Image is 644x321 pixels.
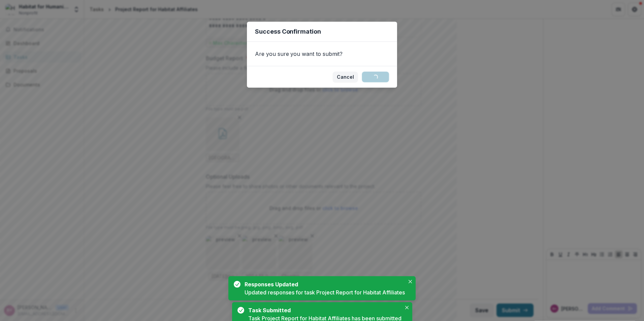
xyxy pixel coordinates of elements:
[403,304,411,312] button: Close
[245,288,405,296] div: Updated responses for task Project Report for Habitat Affiliates
[248,306,399,314] div: Task Submitted
[333,72,358,82] button: Cancel
[245,280,402,288] div: Responses Updated
[406,278,414,286] button: Close
[247,22,397,42] header: Success Confirmation
[247,42,397,66] div: Are you sure you want to submit?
